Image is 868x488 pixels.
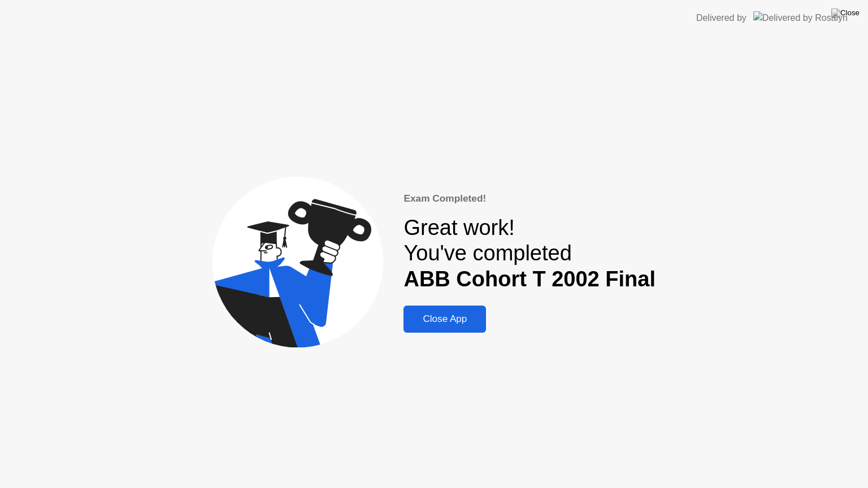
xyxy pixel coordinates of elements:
[831,8,860,18] img: Close
[403,191,656,206] div: Exam Completed!
[403,306,486,333] button: Close App
[696,11,747,25] div: Delivered by
[407,313,483,325] div: Close App
[403,215,656,293] div: Great work! You've completed
[753,11,848,24] img: Delivered by Rosalyn
[403,267,656,291] b: ABB Cohort T 2002 Final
